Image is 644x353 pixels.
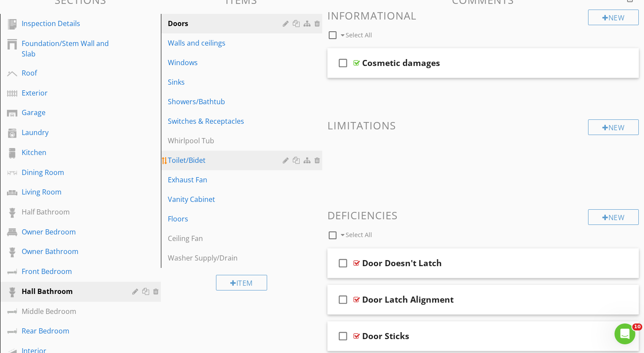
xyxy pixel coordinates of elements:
span: Select All [346,231,372,239]
div: Vanity Cabinet [168,194,285,205]
div: Floors [168,214,285,224]
h3: Informational [327,10,639,21]
div: Rear Bedroom [22,326,120,336]
div: Garage [22,107,120,118]
div: Switches & Receptacles [168,116,285,126]
div: Owner Bathroom [22,246,120,257]
div: Living Room [22,187,120,197]
div: Door Sticks [362,331,409,341]
div: Toilet/Bidet [168,155,285,165]
div: Whirlpool Tub [168,135,285,146]
div: Roof [22,68,120,78]
div: Door Doesn't Latch [362,258,442,268]
div: Item [216,275,267,290]
div: Ceiling Fan [168,233,285,244]
h3: Deficiencies [327,209,639,221]
span: Select All [346,31,372,39]
i: check_box_outline_blank [336,326,350,346]
div: Half Bathroom [22,207,120,217]
div: Showers/Bathtub [168,96,285,107]
div: Exhaust Fan [168,175,285,185]
div: Kitchen [22,147,120,158]
span: 10 [632,323,642,330]
iframe: Intercom live chat [615,323,635,344]
i: check_box_outline_blank [336,289,350,310]
div: New [588,209,639,225]
div: Dining Room [22,167,120,178]
i: check_box_outline_blank [336,253,350,274]
div: Sinks [168,77,285,87]
div: Middle Bedroom [22,306,120,317]
div: Windows [168,57,285,68]
div: New [588,10,639,25]
div: Hall Bathroom [22,286,120,297]
div: Washer Supply/Drain [168,253,285,263]
div: Doors [168,18,285,29]
div: Laundry [22,127,120,138]
div: Walls and ceilings [168,38,285,48]
div: Owner Bedroom [22,227,120,237]
div: Door Latch Alignment [362,294,454,305]
div: Inspection Details [22,18,120,29]
i: check_box_outline_blank [336,53,350,73]
div: Exterior [22,88,120,98]
div: Foundation/Stem Wall and Slab [22,38,120,59]
div: Front Bedroom [22,266,120,277]
div: New [588,119,639,135]
div: Cosmetic damages [362,58,440,68]
h3: Limitations [327,119,639,131]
